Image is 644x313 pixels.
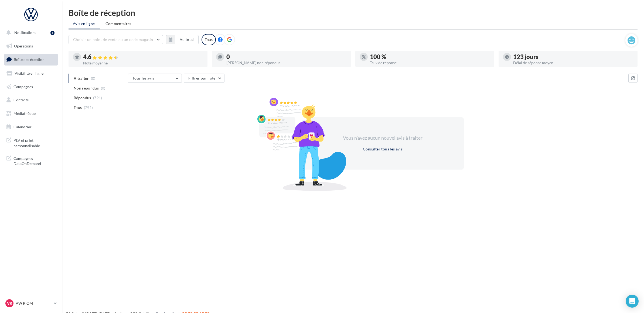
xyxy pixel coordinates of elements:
[13,84,33,89] span: Campagnes
[13,137,56,148] span: PLV et print personnalisable
[3,68,59,79] a: Visibilité en ligne
[74,95,91,101] span: Répondus
[13,125,32,129] span: Calendrier
[175,35,199,44] button: Au total
[74,85,99,91] span: Non répondus
[15,71,43,75] span: Visibilité en ligne
[14,44,33,48] span: Opérations
[3,94,59,106] a: Contacts
[166,35,199,44] button: Au total
[50,31,54,35] div: 1
[13,111,36,116] span: Médiathèque
[84,105,93,110] span: (791)
[74,105,82,110] span: Tous
[101,86,105,90] span: (0)
[226,54,346,60] div: 0
[3,27,57,38] button: Notifications 1
[3,40,59,52] a: Opérations
[83,54,203,60] div: 4.6
[3,153,59,168] a: Campagnes DataOnDemand
[132,76,154,80] span: Tous les avis
[13,98,29,102] span: Contacts
[13,155,56,166] span: Campagnes DataOnDemand
[4,298,58,308] a: VR VW RIOM
[513,54,633,60] div: 123 jours
[14,30,36,35] span: Notifications
[202,34,216,45] div: Tous
[69,35,163,44] button: Choisir un point de vente ou un code magasin
[370,54,490,60] div: 100 %
[83,61,203,65] div: Note moyenne
[3,108,59,119] a: Médiathèque
[93,96,102,100] span: (791)
[128,74,182,83] button: Tous les avis
[3,121,59,133] a: Calendrier
[73,37,153,42] span: Choisir un point de vente ou un code magasin
[105,21,131,26] span: Commentaires
[7,301,12,306] span: VR
[513,61,633,65] div: Délai de réponse moyen
[3,54,59,65] a: Boîte de réception
[370,61,490,65] div: Taux de réponse
[184,74,224,83] button: Filtrer par note
[361,146,405,152] button: Consulter tous les avis
[14,57,45,62] span: Boîte de réception
[3,135,59,150] a: PLV et print personnalisable
[3,81,59,92] a: Campagnes
[16,301,52,306] p: VW RIOM
[226,61,346,65] div: [PERSON_NAME] non répondus
[336,135,429,142] div: Vous n'avez aucun nouvel avis à traiter
[69,9,638,17] div: Boîte de réception
[626,295,639,308] div: Open Intercom Messenger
